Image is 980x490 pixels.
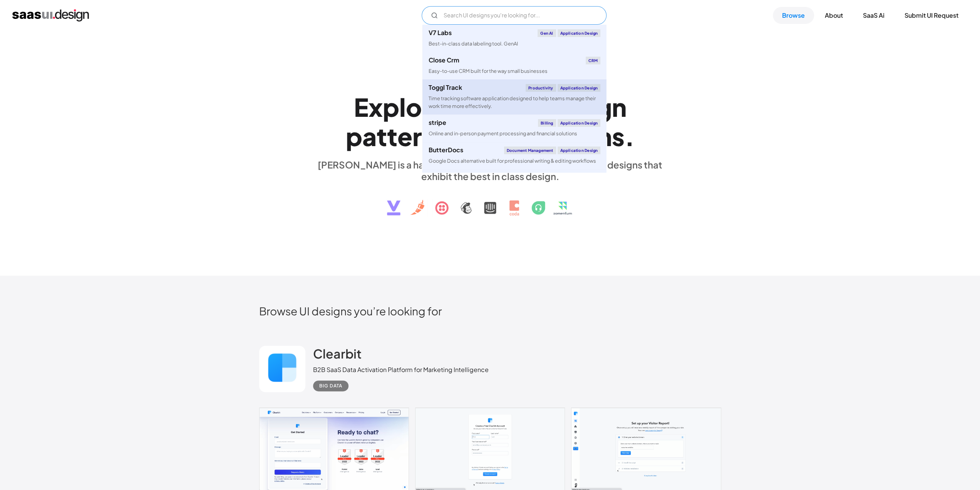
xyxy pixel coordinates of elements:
[422,6,606,25] input: Search UI designs you're looking for...
[422,6,606,25] form: Email Form
[313,159,667,182] div: [PERSON_NAME] is a hand-picked collection of saas application designs that exhibit the best in cl...
[346,121,362,151] div: p
[429,40,518,47] div: Best-in-class data labeling tool. GenAI
[422,142,606,169] a: ButterDocsDocument ManagementApplication DesignGoogle Docs alternative built for professional wri...
[429,95,600,109] div: Time tracking software application designed to help teams manage their work time more effectively.
[319,381,342,391] div: Big Data
[422,25,606,52] a: V7 LabsGen AIApplication DesignBest-in-class data labeling tool. GenAI
[313,92,667,152] h1: Explore SaaS UI design patterns & interactions.
[558,84,601,92] div: Application Design
[429,147,463,153] div: ButterDocs
[422,115,606,142] a: stripeBillingApplication DesignOnline and in-person payment processing and financial solutions
[625,121,635,151] div: .
[406,92,422,122] div: o
[429,57,459,63] div: Close Crm
[377,121,387,151] div: t
[313,346,362,365] a: Clearbit
[854,7,894,24] a: SaaS Ai
[558,29,601,37] div: Application Design
[526,84,556,92] div: Productivity
[313,365,489,374] div: B2B SaaS Data Activation Platform for Marketing Intelligence
[429,67,548,75] div: Easy-to-use CRM built for the way small businesses
[773,7,814,24] a: Browse
[259,304,721,318] h2: Browse UI designs you’re looking for
[429,84,462,91] div: Toggl Track
[397,121,412,151] div: e
[895,7,968,24] a: Submit UI Request
[612,121,625,151] div: s
[612,92,627,122] div: n
[538,119,556,127] div: Billing
[354,92,369,122] div: E
[429,30,452,36] div: V7 Labs
[586,57,601,64] div: CRM
[412,121,422,151] div: r
[422,169,606,204] a: klaviyoEmail MarketingApplication DesignCreate personalised customer experiences across email, SM...
[422,79,606,114] a: Toggl TrackProductivityApplication DesignTime tracking software application designed to help team...
[558,119,601,127] div: Application Design
[538,29,556,37] div: Gen AI
[362,121,377,151] div: a
[12,9,89,22] a: home
[399,92,406,122] div: l
[387,121,397,151] div: t
[429,157,596,165] div: Google Docs alternative built for professional writing & editing workflows
[369,92,383,122] div: x
[429,130,577,137] div: Online and in-person payment processing and financial solutions
[422,52,606,79] a: Close CrmCRMEasy-to-use CRM built for the way small businesses
[383,92,399,122] div: p
[313,346,362,361] h2: Clearbit
[816,7,852,24] a: About
[429,120,446,126] div: stripe
[558,146,601,154] div: Application Design
[374,182,607,222] img: text, icon, saas logo
[504,146,556,154] div: Document Management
